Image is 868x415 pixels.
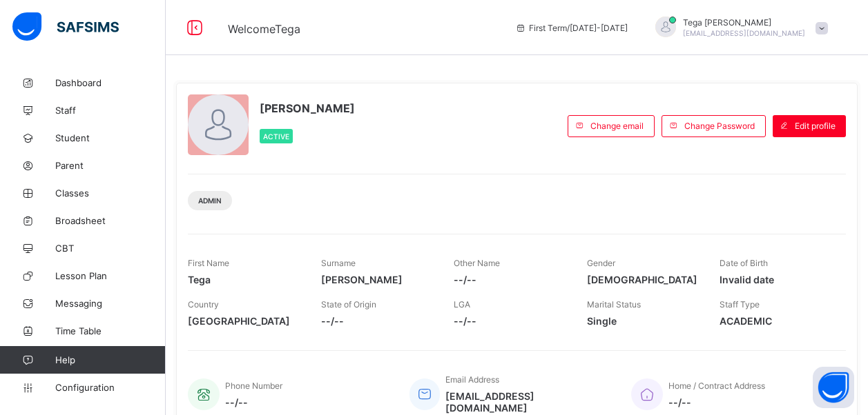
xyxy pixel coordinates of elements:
[55,270,166,281] span: Lesson Plan
[188,299,219,310] span: Country
[188,315,300,327] span: [GEOGRAPHIC_DATA]
[668,381,765,391] span: Home / Contract Address
[225,381,282,391] span: Phone Number
[668,396,765,408] span: --/--
[321,299,376,310] span: State of Origin
[321,315,434,327] span: --/--
[684,121,755,131] span: Change Password
[55,188,166,199] span: Classes
[321,274,434,285] span: [PERSON_NAME]
[55,160,166,171] span: Parent
[55,215,166,226] span: Broadsheet
[260,101,355,115] span: [PERSON_NAME]
[720,258,768,268] span: Date of Birth
[263,132,289,141] span: Active
[720,315,832,327] span: ACADEMIC
[55,325,166,336] span: Time Table
[55,105,166,116] span: Staff
[55,132,166,143] span: Student
[454,274,566,285] span: --/--
[454,299,470,310] span: LGA
[445,390,610,414] span: [EMAIL_ADDRESS][DOMAIN_NAME]
[225,396,282,408] span: --/--
[454,315,566,327] span: --/--
[454,258,500,268] span: Other Name
[55,382,165,393] span: Configuration
[55,77,166,88] span: Dashboard
[720,274,832,285] span: Invalid date
[590,121,644,131] span: Change email
[683,29,805,37] span: [EMAIL_ADDRESS][DOMAIN_NAME]
[683,17,805,28] span: Tega [PERSON_NAME]
[55,298,166,309] span: Messaging
[55,354,165,365] span: Help
[198,196,222,205] span: Admin
[188,274,300,285] span: Tega
[813,367,854,408] button: Open asap
[515,23,628,33] span: session/term information
[228,22,300,36] span: Welcome Tega
[188,258,229,268] span: First Name
[642,17,835,39] div: TegaOmo-Ibrahim
[445,374,499,385] span: Email Address
[720,299,760,310] span: Staff Type
[321,258,356,268] span: Surname
[587,258,615,268] span: Gender
[55,243,166,254] span: CBT
[587,315,700,327] span: Single
[587,274,700,285] span: [DEMOGRAPHIC_DATA]
[12,12,119,41] img: safsims
[795,121,836,131] span: Edit profile
[587,299,641,310] span: Marital Status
